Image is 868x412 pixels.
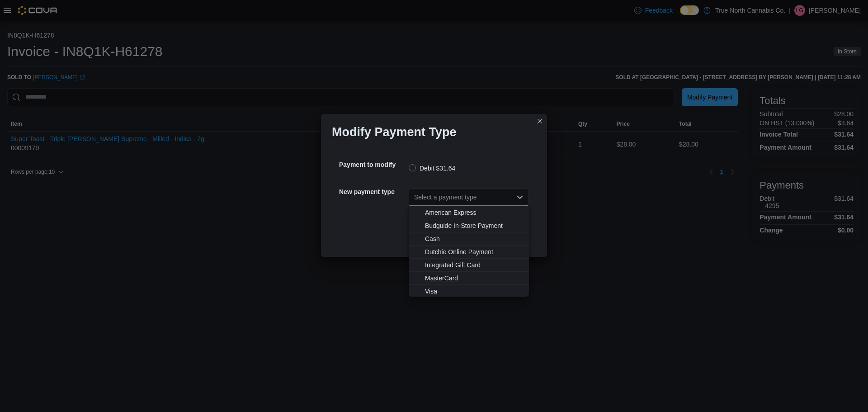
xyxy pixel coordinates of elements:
h1: Modify Payment Type [332,125,457,139]
span: Integrated Gift Card [425,260,524,270]
h5: New payment type [339,183,407,201]
h5: Payment to modify [339,156,407,174]
span: Budguide In-Store Payment [425,221,524,230]
button: Dutchie Online Payment [409,246,529,259]
span: Cash [425,234,524,243]
label: Debit $31.64 [409,163,455,174]
div: Choose from the following options [409,206,529,298]
button: American Express [409,206,529,219]
button: Closes this modal window [534,116,545,127]
button: Budguide In-Store Payment [409,219,529,232]
button: MasterCard [409,272,529,285]
span: MasterCard [425,274,524,283]
button: Cash [409,232,529,246]
span: Visa [425,287,524,296]
span: Dutchie Online Payment [425,247,524,256]
button: Visa [409,285,529,298]
input: Accessible screen reader label [414,192,415,203]
button: Close list of options [516,194,524,201]
button: Integrated Gift Card [409,259,529,272]
span: American Express [425,208,524,217]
